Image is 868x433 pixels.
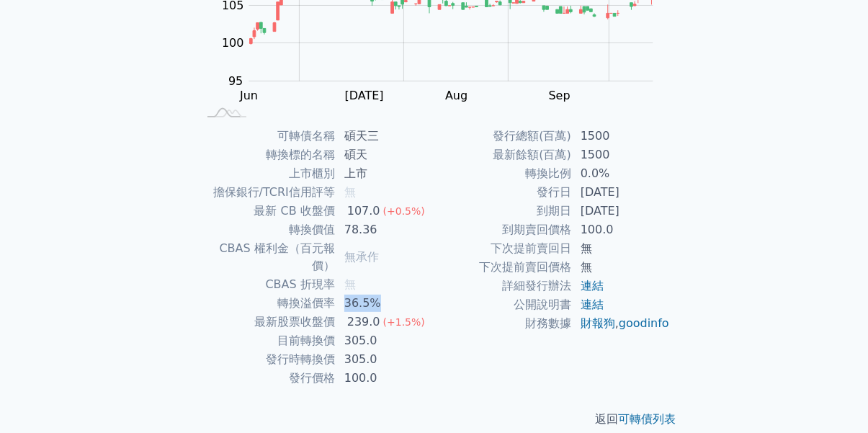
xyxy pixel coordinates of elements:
tspan: Jun [239,89,258,102]
td: 上市 [336,164,434,183]
td: 轉換價值 [198,220,336,239]
td: 78.36 [336,220,434,239]
td: [DATE] [572,202,671,220]
tspan: Aug [445,89,467,102]
td: 下次提前賣回日 [434,239,572,258]
td: 最新 CB 收盤價 [198,202,336,220]
p: 返回 [181,411,688,428]
td: 轉換溢價率 [198,294,336,313]
td: 上市櫃別 [198,164,336,183]
td: 無 [572,258,671,277]
td: 詳細發行辦法 [434,277,572,295]
td: 轉換比例 [434,164,572,183]
tspan: [DATE] [345,89,384,102]
td: 1500 [572,146,671,164]
td: , [572,314,671,333]
td: 可轉債名稱 [198,127,336,146]
td: 公開說明書 [434,295,572,314]
tspan: 100 [222,36,244,50]
td: 發行時轉換價 [198,350,336,369]
a: 連結 [581,298,604,311]
td: 目前轉換價 [198,331,336,350]
td: 100.0 [336,369,434,388]
td: CBAS 折現率 [198,275,336,294]
span: 無承作 [344,250,379,264]
span: (+1.5%) [383,316,425,328]
td: 最新股票收盤價 [198,313,336,331]
td: 最新餘額(百萬) [434,146,572,164]
td: 發行總額(百萬) [434,127,572,146]
a: 可轉債列表 [619,412,676,426]
td: 碩天 [336,146,434,164]
td: 305.0 [336,331,434,350]
td: 305.0 [336,350,434,369]
span: (+0.5%) [383,205,425,217]
td: 36.5% [336,294,434,313]
td: 100.0 [572,220,671,239]
span: 無 [344,277,356,291]
td: 到期賣回價格 [434,220,572,239]
span: 無 [344,185,356,199]
div: 239.0 [344,313,383,331]
a: 連結 [581,279,604,293]
td: 0.0% [572,164,671,183]
a: 財報狗 [581,316,615,330]
td: 下次提前賣回價格 [434,258,572,277]
td: 財務數據 [434,314,572,333]
td: 到期日 [434,202,572,220]
td: 1500 [572,127,671,146]
td: CBAS 權利金（百元報價） [198,239,336,275]
td: [DATE] [572,183,671,202]
td: 發行日 [434,183,572,202]
tspan: Sep [549,89,571,102]
div: 107.0 [344,202,383,220]
td: 轉換標的名稱 [198,146,336,164]
td: 碩天三 [336,127,434,146]
tspan: 95 [228,74,243,88]
td: 擔保銀行/TCRI信用評等 [198,183,336,202]
td: 發行價格 [198,369,336,388]
td: 無 [572,239,671,258]
a: goodinfo [619,316,669,330]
